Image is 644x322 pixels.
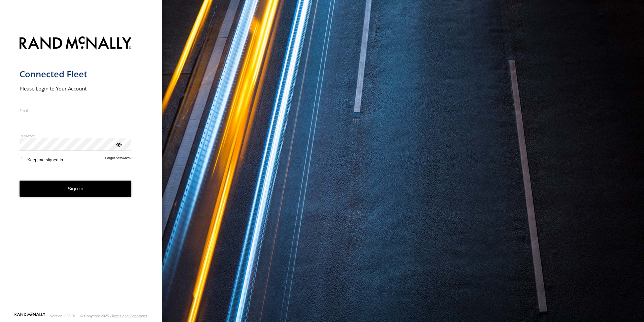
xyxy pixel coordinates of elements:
[115,141,122,147] div: ViewPassword
[20,32,142,312] form: main
[20,35,132,52] img: Rand McNally
[20,108,132,113] label: Email
[27,157,63,162] span: Keep me signed in
[20,181,132,197] button: Sign in
[20,133,132,138] label: Password
[111,314,147,318] a: Terms and Conditions
[14,313,45,319] a: Visit our Website
[20,69,132,80] h1: Connected Fleet
[20,85,132,92] h2: Please Login to Your Account
[105,156,132,162] a: Forgot password?
[21,157,25,161] input: Keep me signed in
[80,314,147,318] div: © Copyright 2025 -
[50,314,76,318] div: Version: 309.01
